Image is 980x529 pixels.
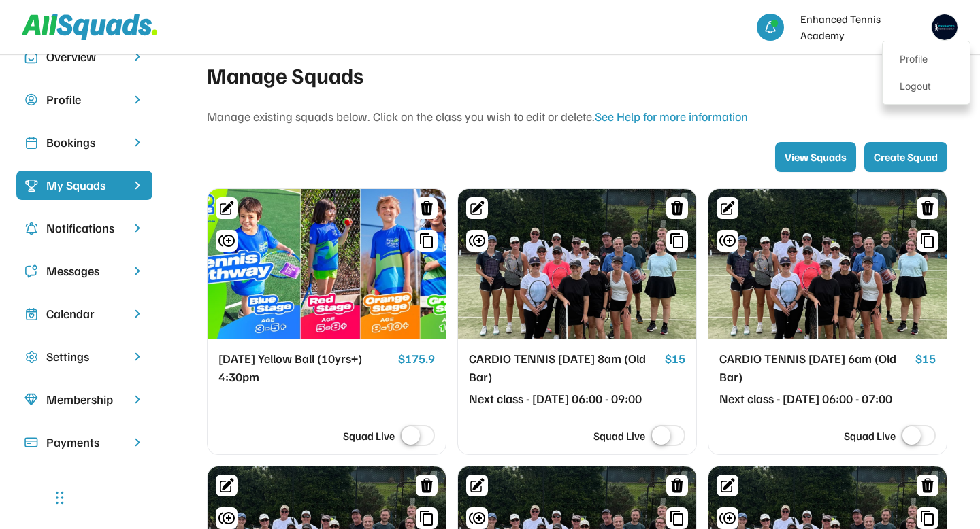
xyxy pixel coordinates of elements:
img: Icon%20copy%204.svg [24,222,38,235]
img: bell-03%20%281%29.svg [764,20,777,34]
div: $175.9 [398,349,435,369]
img: Icon%20copy%207.svg [24,307,38,321]
div: $15 [665,349,685,369]
div: Calendar [46,305,122,323]
div: Squad Live [343,428,395,444]
img: user-circle.svg [24,93,38,107]
a: Profile [886,46,966,73]
img: chevron-right.svg [131,307,144,320]
div: Logout [886,73,966,101]
div: Squad Live [593,428,645,444]
img: Icon%20%2815%29.svg [24,436,38,449]
button: Create Squad [864,142,947,172]
img: chevron-right.svg [131,393,144,406]
img: chevron-right.svg [131,264,144,277]
div: CARDIO TENNIS [DATE] 8am (Old Bar) [469,349,659,386]
div: Manage existing squads below. Click on the class you wish to edit or delete. [207,107,947,126]
div: Overview [46,48,122,66]
div: Enhanced Tennis Academy [800,11,923,44]
img: IMG_0194.png [932,14,958,40]
img: Icon%20copy%205.svg [24,264,38,278]
div: Messages [46,262,122,280]
div: Next class - [DATE] 06:00 - 07:00 [719,390,910,409]
div: Profile [46,90,122,109]
div: Notifications [46,219,122,237]
img: chevron-right.svg [131,222,144,235]
img: Icon%20copy%2016.svg [24,350,38,364]
img: chevron-right.svg [131,436,144,449]
img: chevron-right%20copy%203.svg [131,179,144,192]
img: Icon%20%2823%29.svg [24,179,38,192]
div: Manage Squads [207,58,947,91]
img: chevron-right.svg [131,136,144,149]
img: Icon%20copy%208.svg [24,393,38,407]
div: My Squads [46,176,122,194]
div: Membership [46,390,122,409]
img: chevron-right.svg [131,50,144,63]
div: Squad Live [844,428,896,444]
div: CARDIO TENNIS [DATE] 6am (Old Bar) [719,349,910,386]
div: $15 [915,349,936,369]
div: [DATE] Yellow Ball (10yrs+) 4:30pm [218,349,393,386]
div: Settings [46,347,122,366]
div: Bookings [46,133,122,152]
img: Icon%20copy%2010.svg [24,50,38,64]
img: chevron-right.svg [131,93,144,106]
div: Next class - [DATE] 06:00 - 09:00 [469,390,659,409]
button: View Squads [775,142,856,172]
a: See Help for more information [595,109,748,124]
img: chevron-right.svg [131,350,144,363]
div: Payments [46,433,122,451]
img: Icon%20copy%202.svg [24,136,38,150]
